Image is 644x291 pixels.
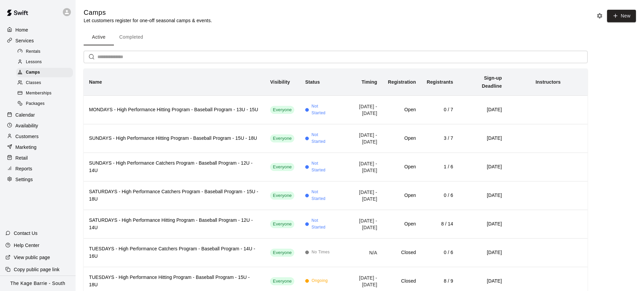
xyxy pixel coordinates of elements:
[26,48,41,55] span: Rentals
[5,131,70,141] a: Customers
[270,134,294,142] div: This service is visible to all of your customers
[388,135,416,142] h6: Open
[14,230,38,237] p: Contact Us
[427,249,453,256] h6: 0 / 6
[270,221,294,227] span: Everyone
[15,176,33,183] p: Settings
[10,280,66,287] p: The Kage Barrie - South
[5,110,70,120] a: Calendar
[15,37,34,44] p: Services
[84,29,114,45] button: Active
[26,90,51,97] span: Memberships
[84,8,212,17] h5: Camps
[15,133,39,140] p: Customers
[89,217,259,232] h6: SATURDAYS - High Performance Hitting Program - Baseball Program - 12U - 14U
[270,193,294,199] span: Everyone
[84,17,212,24] p: Let customers register for one-off seasonal camps & events.
[427,192,453,199] h6: 0 / 6
[5,164,70,174] a: Reports
[270,107,294,113] span: Everyone
[338,95,382,124] td: [DATE] - [DATE]
[5,121,70,131] a: Availability
[15,27,28,33] p: Home
[270,278,294,285] span: Everyone
[311,189,333,202] span: Not Started
[338,124,382,153] td: [DATE] - [DATE]
[338,210,382,238] td: [DATE] - [DATE]
[605,13,636,18] a: New
[311,278,328,284] span: Ongoing
[427,135,453,142] h6: 3 / 7
[16,46,76,57] a: Rentals
[16,88,76,99] a: Memberships
[89,245,259,260] h6: TUESDAYS - High Performance Catchers Program - Baseball Program - 14U - 16U
[270,106,294,114] div: This service is visible to all of your customers
[5,25,70,35] div: Home
[427,163,453,171] h6: 1 / 6
[16,78,73,88] div: Classes
[16,89,73,98] div: Memberships
[14,242,39,249] p: Help Center
[482,75,502,89] b: Sign-up Deadline
[16,57,73,67] div: Lessons
[16,99,73,109] div: Packages
[89,135,259,142] h6: SUNDAYS - High Performance Hitting Program - Baseball Program - 15U - 18U
[26,59,42,66] span: Lessons
[270,135,294,142] span: Everyone
[427,79,453,85] b: Registrants
[26,69,40,76] span: Camps
[464,192,502,199] h6: [DATE]
[305,79,320,85] b: Status
[595,11,605,21] button: Camp settings
[607,10,636,22] button: New
[14,254,50,261] p: View public page
[26,80,41,86] span: Classes
[16,68,76,78] a: Camps
[388,192,416,199] h6: Open
[15,144,37,151] p: Marketing
[89,188,259,203] h6: SATURDAYS - High Performance Catchers Program - Baseball Program - 15U - 18U
[89,106,259,114] h6: MONDAYS - High Performance Hitting Program - Baseball Program - 13U - 15U
[388,163,416,171] h6: Open
[15,112,35,118] p: Calendar
[5,153,70,163] div: Retail
[270,79,290,85] b: Visibility
[15,165,32,172] p: Reports
[427,106,453,114] h6: 0 / 7
[114,29,148,45] button: Completed
[270,192,294,200] div: This service is visible to all of your customers
[5,142,70,152] a: Marketing
[16,99,76,109] a: Packages
[270,164,294,170] span: Everyone
[535,79,561,85] b: Instructors
[89,79,102,85] b: Name
[16,78,76,88] a: Classes
[338,238,382,267] td: N/A
[26,100,45,107] span: Packages
[270,250,294,256] span: Everyone
[464,106,502,114] h6: [DATE]
[311,160,333,174] span: Not Started
[388,278,416,285] h6: Closed
[311,103,333,117] span: Not Started
[311,217,333,231] span: Not Started
[15,155,28,161] p: Retail
[89,274,259,289] h6: TUESDAYS - High Performance Hitting Program - Baseball Program - 15U - 18U
[464,163,502,171] h6: [DATE]
[270,277,294,285] div: This service is visible to all of your customers
[5,174,70,184] a: Settings
[388,249,416,256] h6: Closed
[338,181,382,210] td: [DATE] - [DATE]
[89,160,259,174] h6: SUNDAYS - High Performance Catchers Program - Baseball Program - 12U - 14U
[5,36,70,46] a: Services
[427,220,453,228] h6: 8 / 14
[338,153,382,181] td: [DATE] - [DATE]
[16,68,73,77] div: Camps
